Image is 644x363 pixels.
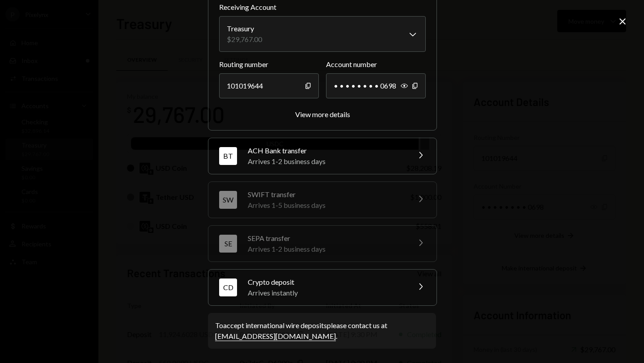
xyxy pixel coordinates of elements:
div: SE [219,235,237,253]
div: Arrives 1-2 business days [248,244,404,254]
div: To accept international wire deposits please contact us at . [215,320,429,342]
div: • • • • • • • • 0698 [326,73,426,98]
div: Arrives 1-2 business days [248,156,404,167]
div: Crypto deposit [248,277,404,287]
button: CDCrypto depositArrives instantly [208,270,436,305]
div: SWIFT transfer [248,189,404,200]
button: View more details [295,110,350,119]
div: SEPA transfer [248,233,404,244]
div: BT [219,147,237,165]
div: Arrives instantly [248,287,404,298]
a: [EMAIL_ADDRESS][DOMAIN_NAME] [215,332,336,341]
button: BTACH Bank transferArrives 1-2 business days [208,138,436,174]
div: ACH Bank transfer [248,145,404,156]
div: WTWire transferArrives 1-2 business days [219,2,426,119]
button: SESEPA transferArrives 1-2 business days [208,226,436,262]
div: Arrives 1-5 business days [248,200,404,211]
label: Routing number [219,59,319,70]
div: 101019644 [219,73,319,98]
label: Account number [326,59,426,70]
button: Receiving Account [219,16,426,52]
div: View more details [295,110,350,118]
button: SWSWIFT transferArrives 1-5 business days [208,182,436,218]
div: SW [219,191,237,209]
label: Receiving Account [219,2,426,13]
div: CD [219,279,237,296]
